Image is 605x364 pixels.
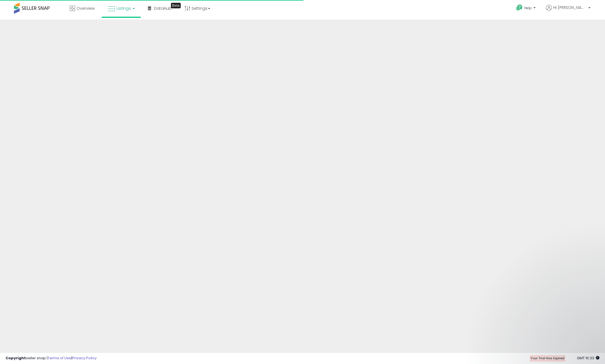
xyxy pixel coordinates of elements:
[6,355,26,361] strong: Copyright
[516,4,523,11] i: Get Help
[524,6,532,10] span: Help
[6,356,97,361] div: seller snap | |
[171,3,181,8] div: Tooltip anchor
[116,6,131,11] span: Listings
[77,6,95,11] span: Overview
[553,5,587,10] span: Hi [PERSON_NAME]
[48,355,71,361] a: Terms of Use
[154,6,172,11] span: DataHub
[72,355,97,361] a: Privacy Policy
[546,5,591,17] a: Hi [PERSON_NAME]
